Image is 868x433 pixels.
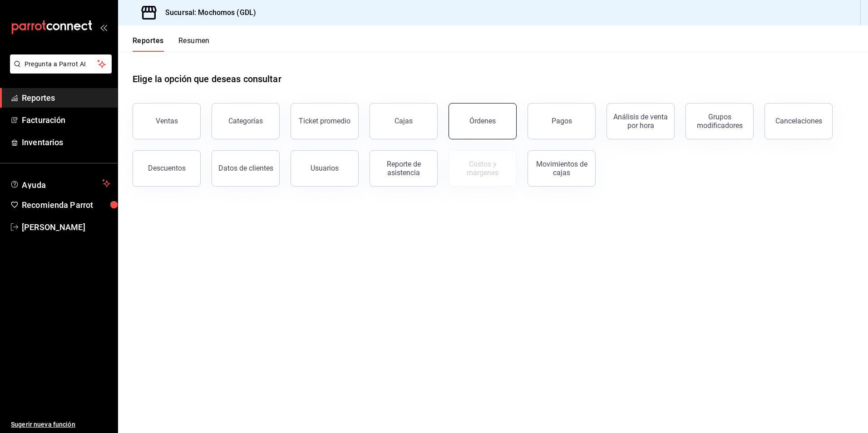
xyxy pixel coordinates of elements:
a: Pregunta a Parrot AI [6,66,112,75]
div: Descuentos [148,164,186,172]
div: Ticket promedio [299,117,350,125]
button: Movimientos de cajas [528,150,596,187]
button: Ventas [133,103,201,139]
button: Reporte de asistencia [370,150,438,187]
button: open_drawer_menu [100,24,107,31]
span: Recomienda Parrot [22,199,110,211]
div: navigation tabs [133,36,210,52]
button: Grupos modificadores [686,103,754,139]
div: Pagos [552,117,572,125]
button: Cajas [370,103,438,139]
button: Órdenes [449,103,517,139]
span: Ayuda [22,178,99,189]
h1: Elige la opción que deseas consultar [133,72,281,86]
span: Facturación [22,114,110,126]
button: Categorías [212,103,280,139]
div: Datos de clientes [218,164,273,172]
div: Ventas [156,117,178,125]
span: Pregunta a Parrot AI [25,59,98,69]
button: Pagos [528,103,596,139]
div: Cajas [395,117,413,125]
div: Reporte de asistencia [375,160,432,177]
h3: Sucursal: Mochomos (GDL) [158,7,256,18]
button: Pregunta a Parrot AI [10,54,112,74]
button: Reportes [133,36,164,52]
button: Datos de clientes [212,150,280,187]
button: Análisis de venta por hora [607,103,675,139]
div: Análisis de venta por hora [612,113,669,130]
span: Sugerir nueva función [11,420,110,429]
div: Usuarios [311,164,339,172]
button: Descuentos [133,150,201,187]
div: Grupos modificadores [691,113,748,130]
div: Órdenes [469,117,496,125]
button: Contrata inventarios para ver este reporte [449,150,517,187]
span: Reportes [22,92,110,104]
button: Ticket promedio [291,103,359,139]
div: Movimientos de cajas [533,160,590,177]
button: Resumen [178,36,210,52]
span: [PERSON_NAME] [22,221,110,233]
div: Categorías [228,117,263,125]
button: Cancelaciones [764,103,833,139]
span: Inventarios [22,136,110,148]
button: Usuarios [291,150,359,187]
div: Cancelaciones [775,117,822,125]
div: Costos y márgenes [454,160,511,177]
